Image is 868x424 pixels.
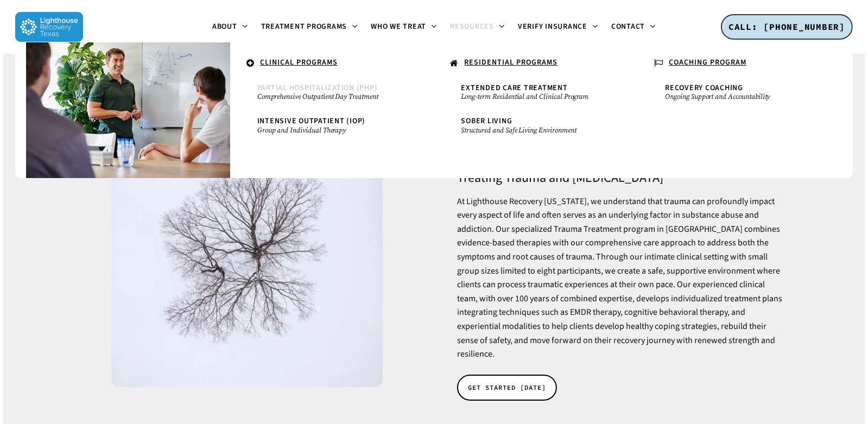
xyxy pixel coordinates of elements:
[42,57,45,68] span: .
[457,171,785,185] h4: Treating Trauma and [MEDICAL_DATA]
[371,21,426,32] span: Who We Treat
[728,21,845,32] span: CALL: [PHONE_NUMBER]
[457,375,557,401] a: GET STARTED [DATE]
[649,53,831,74] a: COACHING PROGRAM
[457,195,785,362] p: At Lighthouse Recovery [US_STATE], we understand that trauma can profoundly impact every aspect o...
[257,126,407,135] small: Group and Individual Therapy
[252,112,413,140] a: Intensive Outpatient (IOP)Group and Individual Therapy
[660,79,820,106] a: Recovery CoachingOngoing Support and Accountability
[260,57,338,68] u: CLINICAL PROGRAMS
[511,23,605,31] a: Verify Insurance
[468,382,546,393] span: GET STARTED [DATE]
[665,83,743,93] span: Recovery Coaching
[255,23,365,31] a: Treatment Programs
[456,79,617,106] a: Extended Care TreatmentLong-term Residential and Clinical Program
[445,53,628,74] a: RESIDENTIAL PROGRAMS
[518,21,587,32] span: Verify Insurance
[257,83,378,93] span: Partial Hospitalization (PHP)
[257,92,407,101] small: Comprehensive Outpatient Day Treatment
[257,116,366,126] span: Intensive Outpatient (IOP)
[450,21,494,32] span: Resources
[111,116,383,387] img: aerial view over the lonely bare tree in the snowy field in winter time.
[364,23,443,31] a: Who We Treat
[461,92,611,101] small: Long-term Residential and Clinical Program
[461,83,568,93] span: Extended Care Treatment
[605,23,662,31] a: Contact
[15,12,83,42] img: Lighthouse Recovery Texas
[665,92,815,101] small: Ongoing Support and Accountability
[456,112,617,140] a: Sober LivingStructured and Safe Living Environment
[669,57,746,68] u: COACHING PROGRAM
[206,23,255,31] a: About
[443,23,511,31] a: Resources
[721,14,853,40] a: CALL: [PHONE_NUMBER]
[261,21,347,32] span: Treatment Programs
[461,116,512,126] span: Sober Living
[37,53,219,72] a: .
[252,79,413,106] a: Partial Hospitalization (PHP)Comprehensive Outpatient Day Treatment
[461,126,611,135] small: Structured and Safe Living Environment
[611,21,645,32] span: Contact
[241,53,423,74] a: CLINICAL PROGRAMS
[465,57,558,68] u: RESIDENTIAL PROGRAMS
[212,21,237,32] span: About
